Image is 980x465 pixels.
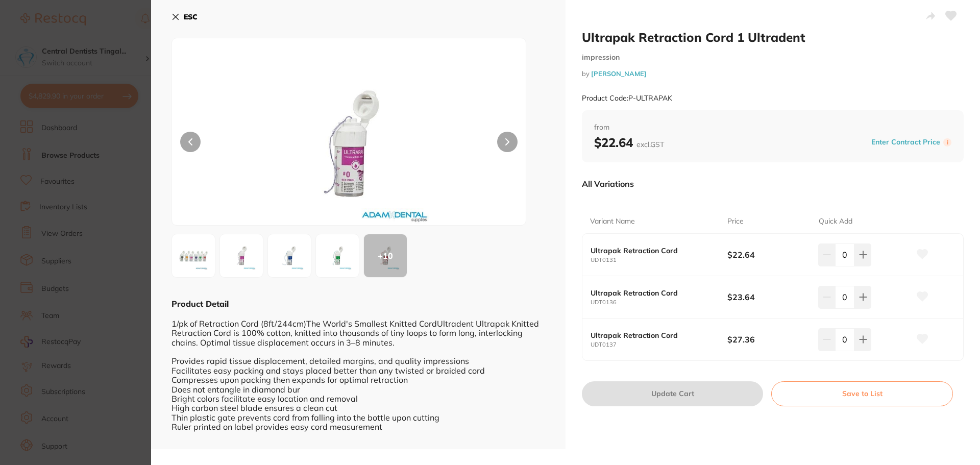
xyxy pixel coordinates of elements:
button: ESC [171,8,198,26]
small: UDT0136 [591,299,727,306]
small: impression [582,53,964,62]
button: Enter Contract Price [868,137,943,147]
div: 1/pk of Retraction Cord (8ft/244cm)The World's Smallest Knitted CordUltradent Ultrapak Knitted Re... [171,309,545,440]
img: MzMuanBn [319,237,356,274]
b: Ultrapak Retraction Cord [591,331,714,339]
h2: Ultrapak Retraction Cord 1 Ultradent [582,30,964,45]
small: UDT0131 [591,257,727,263]
img: MzIuanBn [271,237,308,274]
span: excl. GST [636,140,664,149]
img: MzEuanBn [223,237,260,274]
b: $23.64 [727,291,810,303]
b: $22.64 [594,135,664,150]
div: + 10 [364,234,407,277]
img: MzEuanBn [243,64,455,225]
p: Quick Add [819,216,852,227]
p: Price [727,216,744,227]
button: Update Cart [582,381,763,406]
b: Ultrapak Retraction Cord [591,247,714,255]
small: Product Code: P-ULTRAPAK [582,94,672,103]
a: [PERSON_NAME] [591,69,647,78]
p: All Variations [582,179,634,189]
b: $22.64 [727,249,810,260]
small: by [582,70,964,78]
b: ESC [184,12,198,21]
p: Variant Name [590,216,635,227]
img: UkFQQUsuanBn [175,237,212,274]
label: i [943,138,951,146]
span: from [594,123,951,133]
b: $27.36 [727,334,810,345]
b: Ultrapak Retraction Cord [591,289,714,297]
small: UDT0137 [591,341,727,348]
button: Save to List [771,381,953,406]
button: +10 [363,234,407,278]
b: Product Detail [171,299,229,309]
